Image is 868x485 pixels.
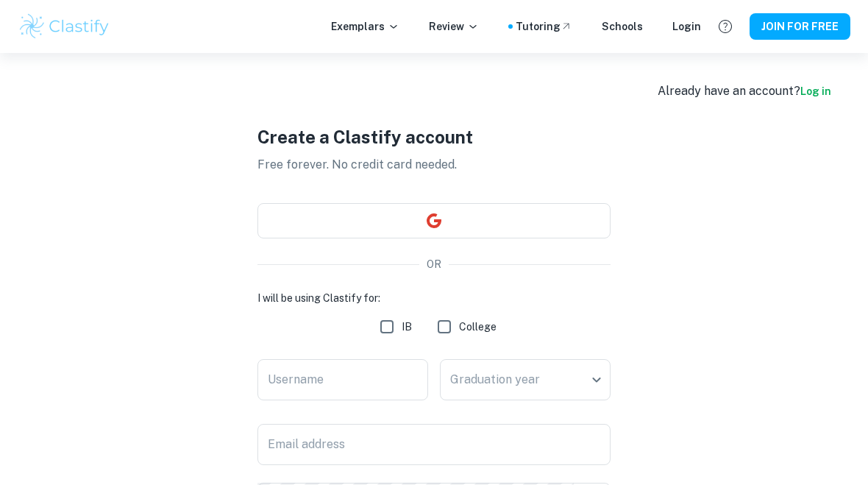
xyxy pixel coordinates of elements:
[257,156,611,174] p: Free forever. No credit card needed.
[429,18,479,35] p: Review
[658,82,831,100] div: Already have an account?
[331,18,399,35] p: Exemplars
[672,18,701,35] a: Login
[750,13,850,40] button: JOIN FOR FREE
[713,14,738,39] button: Help and Feedback
[257,290,611,306] h6: I will be using Clastify for:
[602,18,643,35] a: Schools
[402,319,412,335] span: IB
[427,256,441,272] p: OR
[459,319,497,335] span: College
[18,12,111,41] img: Clastify logo
[257,124,611,150] h1: Create a Clastify account
[516,18,572,35] a: Tutoring
[800,85,831,97] a: Log in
